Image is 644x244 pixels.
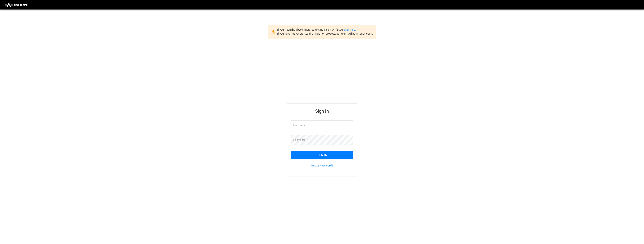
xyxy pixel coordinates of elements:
[291,164,353,167] p: Forgot Password?
[291,151,353,159] button: Sign In
[3,1,30,8] img: ampcontrol.io logo
[344,28,356,31] a: click here.
[277,28,344,31] span: If your team has been migrated to Single Sign On (SSO),
[291,108,353,114] h5: Sign In
[277,32,373,35] span: If you have not yet started the migration process, our team will be in touch soon.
